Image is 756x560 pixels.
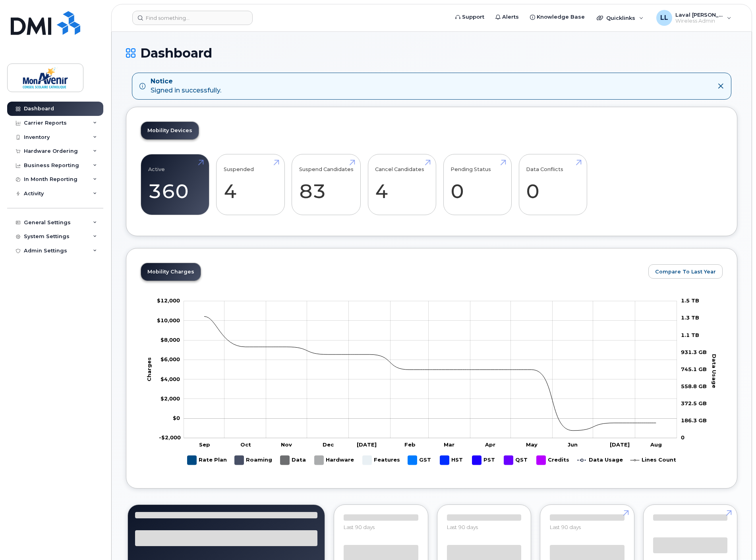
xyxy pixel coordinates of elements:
g: PST [472,452,496,468]
g: Data Usage [578,452,623,468]
tspan: 558.8 GB [681,383,707,389]
span: Compare To Last Year [655,268,716,275]
tspan: [DATE] [610,442,630,448]
tspan: Data Usage [711,354,717,388]
g: GST [408,452,432,468]
tspan: $12,000 [157,298,180,304]
tspan: Sep [199,442,210,448]
tspan: 931.3 GB [681,349,707,355]
g: $0 [160,376,180,382]
a: Mobility Devices [141,122,199,139]
span: Last 90 days [344,524,375,530]
tspan: [DATE] [357,442,377,448]
tspan: Feb [404,442,416,448]
button: Compare To Last Year [648,264,723,279]
span: Last 90 days [550,524,581,530]
tspan: Mar [444,442,454,448]
a: Mobility Charges [141,263,201,281]
a: Data Conflicts 0 [526,158,580,211]
tspan: 745.1 GB [681,366,707,372]
a: Pending Status 0 [451,158,504,211]
h1: Dashboard [126,46,737,60]
a: Suspended 4 [224,158,277,211]
a: Cancel Candidates 4 [375,158,429,211]
g: $0 [157,298,180,304]
g: Roaming [235,452,273,468]
g: HST [440,452,464,468]
span: Last 90 days [447,524,478,530]
g: $0 [160,337,180,343]
tspan: $8,000 [160,337,180,343]
g: Features [363,452,400,468]
tspan: Nov [281,442,292,448]
tspan: 1.5 TB [681,298,699,304]
tspan: $2,000 [160,395,180,402]
tspan: Aug [650,442,662,448]
g: Credits [537,452,570,468]
tspan: 186.3 GB [681,418,707,424]
g: Rate Plan [188,452,227,468]
tspan: Dec [323,442,334,448]
strong: Notice [151,77,221,86]
g: $0 [157,317,180,323]
g: Data [280,452,307,468]
tspan: $4,000 [160,376,180,382]
g: $0 [159,435,181,441]
tspan: Apr [485,442,495,448]
a: Suspend Candidates 83 [299,158,354,211]
tspan: 1.1 TB [681,332,699,338]
tspan: Oct [240,442,251,448]
tspan: 372.5 GB [681,400,707,407]
tspan: $0 [173,415,180,421]
tspan: $6,000 [160,356,180,363]
tspan: 1.3 TB [681,315,699,321]
tspan: Charges [146,357,153,381]
g: QST [504,452,529,468]
tspan: $10,000 [157,317,180,323]
g: $0 [160,356,180,363]
tspan: May [526,442,538,448]
tspan: -$2,000 [159,435,181,441]
a: Active 360 [148,158,202,211]
div: Signed in successfully. [151,77,221,95]
tspan: Jun [568,442,578,448]
g: Legend [188,452,676,468]
g: $0 [160,395,180,402]
tspan: 0 [681,435,684,441]
g: Hardware [315,452,355,468]
g: Lines Count [630,452,676,468]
